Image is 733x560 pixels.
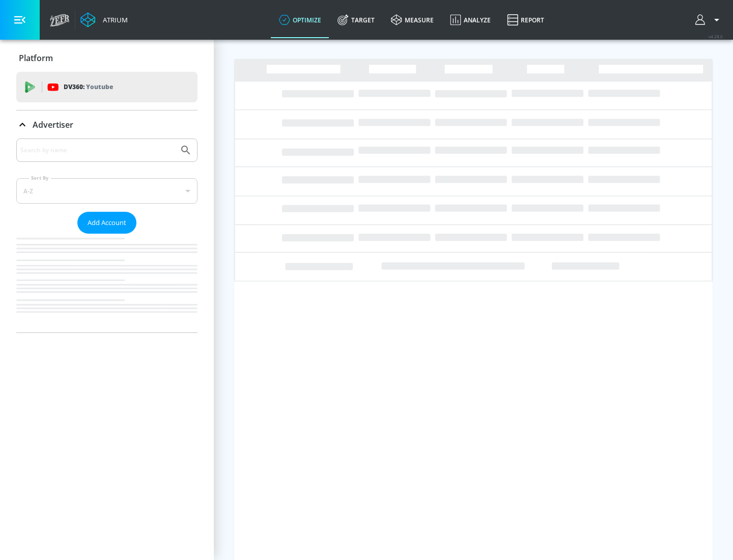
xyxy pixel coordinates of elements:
div: Atrium [99,15,128,24]
a: optimize [271,2,329,38]
span: Add Account [88,217,126,229]
p: Advertiser [33,119,73,130]
a: Atrium [80,12,128,27]
p: Platform [19,52,53,64]
div: Platform [16,44,198,72]
span: v 4.28.0 [709,34,723,39]
label: Sort By [29,175,51,181]
div: Advertiser [16,138,198,332]
div: DV360: Youtube [16,72,198,102]
a: Analyze [442,2,499,38]
input: Search by name [20,144,175,157]
nav: list of Advertiser [16,234,198,332]
a: Report [499,2,552,38]
button: Add Account [77,212,136,234]
a: Target [329,2,383,38]
div: Advertiser [16,110,198,139]
a: measure [383,2,442,38]
p: Youtube [86,81,113,92]
p: DV360: [64,81,113,93]
div: A-Z [16,178,198,204]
